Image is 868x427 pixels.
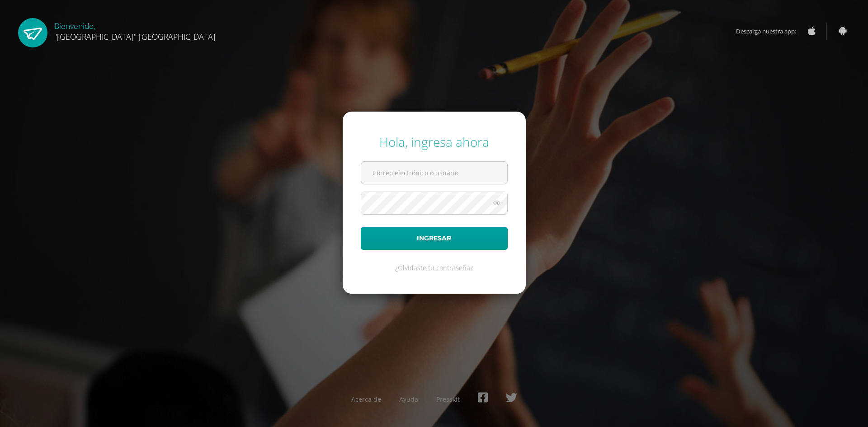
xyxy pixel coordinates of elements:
[395,263,473,272] a: ¿Olvidaste tu contraseña?
[54,31,216,42] span: "[GEOGRAPHIC_DATA]" [GEOGRAPHIC_DATA]
[351,395,381,404] a: Acerca de
[736,23,805,40] span: Descarga nuestra app:
[361,227,508,250] button: Ingresar
[361,162,507,184] input: Correo electrónico o usuario
[399,395,418,404] a: Ayuda
[436,395,460,404] a: Presskit
[54,18,216,42] div: Bienvenido,
[361,133,508,150] div: Hola, ingresa ahora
